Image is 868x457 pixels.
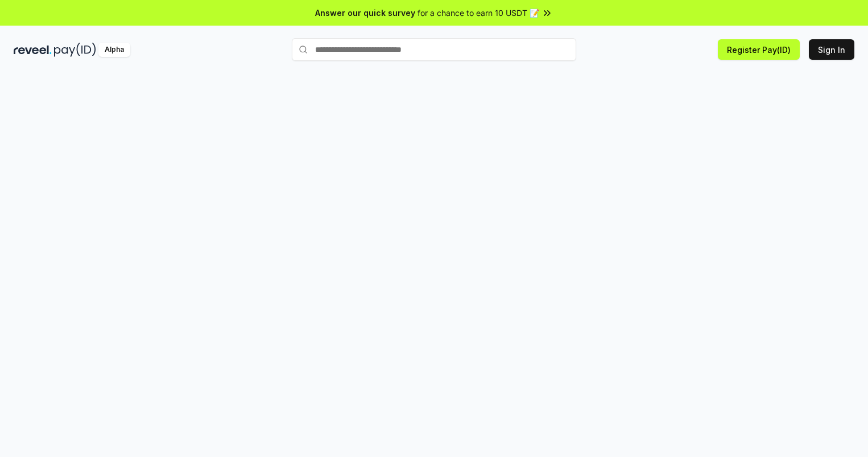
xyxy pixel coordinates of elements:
[718,39,800,60] button: Register Pay(ID)
[315,7,415,19] span: Answer our quick survey
[418,7,539,19] span: for a chance to earn 10 USDT 📝
[98,43,130,57] div: Alpha
[14,43,52,57] img: reveel_dark
[809,39,854,60] button: Sign In
[54,43,96,57] img: pay_id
